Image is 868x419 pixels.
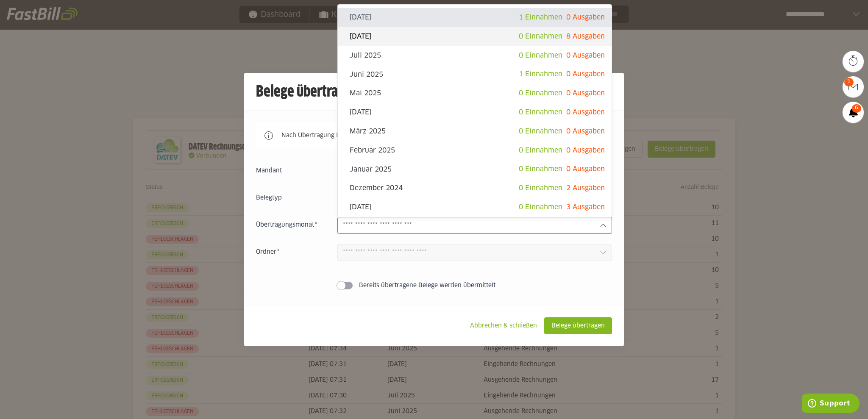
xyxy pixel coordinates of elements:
[338,141,612,160] sl-option: Februar 2025
[338,198,612,217] sl-option: [DATE]
[566,14,605,21] span: 0 Ausgaben
[338,179,612,198] sl-option: Dezember 2024
[519,90,562,97] span: 0 Einnahmen
[519,166,562,172] span: 0 Einnahmen
[338,27,612,46] sl-option: [DATE]
[519,109,562,116] span: 0 Einnahmen
[519,52,562,59] span: 0 Einnahmen
[802,394,860,415] iframe: Öffnet ein Widget, in dem Sie weitere Informationen finden
[566,204,605,211] span: 3 Ausgaben
[338,65,612,84] sl-option: Juni 2025
[519,204,562,211] span: 0 Einnahmen
[566,33,605,40] span: 8 Ausgaben
[338,103,612,122] sl-option: [DATE]
[843,76,864,97] a: 1
[844,78,854,86] span: 1
[338,160,612,179] sl-option: Januar 2025
[566,166,605,172] span: 0 Ausgaben
[338,122,612,141] sl-option: März 2025
[852,104,861,113] span: 6
[566,52,605,59] span: 0 Ausgaben
[338,46,612,65] sl-option: Juli 2025
[519,147,562,154] span: 0 Einnahmen
[566,71,605,78] span: 0 Ausgaben
[519,185,562,191] span: 0 Einnahmen
[544,317,612,334] sl-button: Belege übertragen
[519,128,562,135] span: 0 Einnahmen
[566,147,605,154] span: 0 Ausgaben
[256,281,612,290] sl-switch: Bereits übertragene Belege werden übermittelt
[519,71,562,78] span: 1 Einnahmen
[566,128,605,135] span: 0 Ausgaben
[463,317,544,334] sl-button: Abbrechen & schließen
[566,90,605,97] span: 0 Ausgaben
[843,102,864,123] a: 6
[519,33,562,40] span: 0 Einnahmen
[338,8,612,27] sl-option: [DATE]
[519,14,562,21] span: 1 Einnahmen
[566,109,605,116] span: 0 Ausgaben
[338,217,612,236] sl-option: Oktober 2024
[338,84,612,103] sl-option: Mai 2025
[566,185,605,191] span: 2 Ausgaben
